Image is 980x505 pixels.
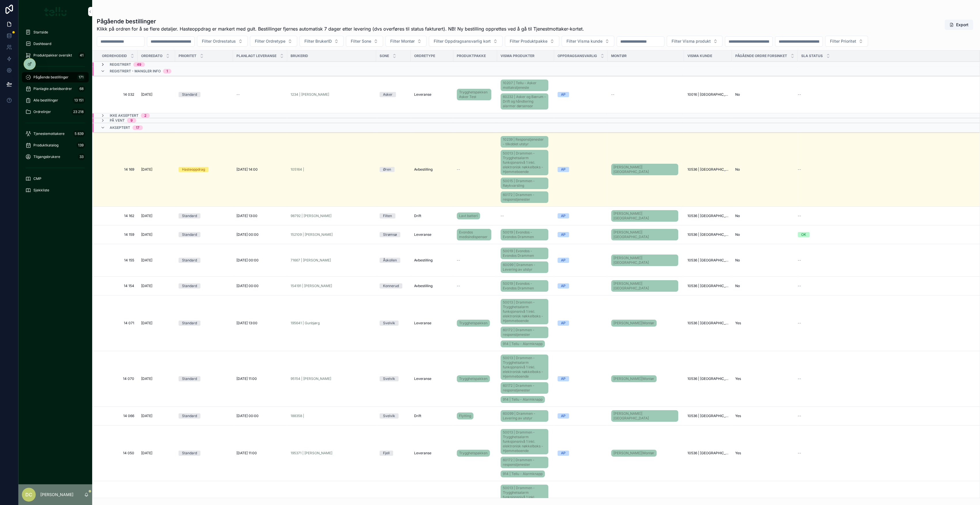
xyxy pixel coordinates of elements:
a: 71667 | [PERSON_NAME] [291,258,331,263]
a: [PERSON_NAME]|[GEOGRAPHIC_DATA] [611,280,678,292]
span: [DATE] [141,321,152,325]
a: 14 032 [99,92,134,97]
div: Asker [383,92,393,97]
span: 14 169 [99,167,134,172]
a: Alle bestillinger13 151 [22,95,89,105]
span: Avbestilling [414,284,433,288]
span: Dashboard [33,42,51,46]
span: -- [798,214,801,218]
span: 105164 | [291,167,304,172]
a: 50019 | Evondos - Evondos Drammen60099 | Drammen - Levering av utstyr [501,246,551,274]
span: 60172 | Drammen - responstjenester [503,328,546,337]
span: -- [798,92,801,97]
span: [PERSON_NAME]|[GEOGRAPHIC_DATA] [613,230,676,239]
a: Leveranse [414,232,450,237]
a: Standard [179,92,230,97]
a: [PERSON_NAME]|[GEOGRAPHIC_DATA] [611,279,680,293]
span: 14 154 [99,284,134,288]
a: -- [457,284,494,288]
span: [DATE] 14:00 [236,167,258,172]
a: [PERSON_NAME]|[GEOGRAPHIC_DATA] [611,255,678,266]
a: [PERSON_NAME]|Montør [611,319,680,328]
span: 50019 | Evondos - Evondos Drammen [503,249,546,258]
div: Filten [383,213,392,218]
span: 10536 | [GEOGRAPHIC_DATA] [687,167,728,172]
a: No [735,214,794,218]
a: Asker [380,92,407,97]
span: Leveranse [414,321,431,325]
a: -- [798,258,973,263]
a: 14 071 [99,321,134,325]
a: [DATE] [141,258,172,263]
a: Produktkatalog139 [22,140,89,150]
span: Evondos medisindispenser [459,230,489,239]
a: Leveranse [414,92,450,97]
button: Select Button [385,36,427,47]
a: AP [558,213,604,218]
a: No [735,284,794,288]
a: 98792 | [PERSON_NAME] [291,214,373,218]
a: [DATE] 14:00 [236,167,284,172]
span: 50013 | Drammen - Trygghetsalarm funksjonsnivå 1 inkl. elektronisk nøkkelboks - Hjemmeboende [503,300,546,323]
a: -- [798,214,973,218]
a: 10536 | [GEOGRAPHIC_DATA] [687,284,728,288]
a: 105164 | [291,167,373,172]
a: Yes [735,321,794,325]
span: 60172 | Drammen - responstjenester [503,193,546,202]
a: Standard [179,213,230,218]
a: 50019 | Evondos - Evondos Drammen [501,280,548,292]
div: AP [561,321,566,326]
div: Svelvik [383,321,395,326]
a: 60172 | Drammen - responstjenester [501,191,548,203]
span: Avbestilling [414,167,433,172]
span: [DATE] 00:00 [236,284,259,288]
span: Filter Ordrestatus [202,38,236,44]
a: [DATE] 00:00 [236,284,284,288]
span: Filter Ordretype [255,38,285,44]
span: 10207 | Tellu - Asker mottakstjeneste [503,81,546,90]
span: Trygghetspakken Asker Test [459,90,489,99]
a: 50019 | Evondos - Evondos Drammen [501,279,551,293]
div: 13 151 [73,97,85,104]
span: -- [798,167,801,172]
a: Konnerud [380,283,407,289]
span: Tilgangsbrukere [33,154,60,159]
a: 50019 | Evondos - Evondos Drammen [501,229,548,240]
a: Startside [22,27,89,37]
a: [PERSON_NAME]|[GEOGRAPHIC_DATA] [611,228,680,242]
a: [PERSON_NAME]|[GEOGRAPHIC_DATA] [611,209,680,223]
a: Tilgangsbrukere33 [22,152,89,162]
span: 50013 | Drammen - Trygghetsalarm funksjonsnivå 1 inkl. elektronisk nøkkelboks - Hjemmeboende [503,151,546,174]
span: Produktpakker oversikt [33,53,72,58]
span: Filter Visma kunde [566,38,602,44]
a: 10536 | [GEOGRAPHIC_DATA] [687,321,728,325]
button: Select Button [429,36,503,47]
button: Select Button [197,36,248,47]
a: 154191 | [PERSON_NAME] [291,284,332,288]
span: Trygghetspakken [459,321,488,325]
a: 71667 | [PERSON_NAME] [291,258,373,263]
a: [PERSON_NAME]|[GEOGRAPHIC_DATA] [611,229,678,240]
span: 1234 | [PERSON_NAME] [291,92,329,97]
span: -- [798,258,801,263]
a: [DATE] [141,92,172,97]
span: -- [611,92,615,97]
div: Strømsø [383,232,397,237]
span: [DATE] 00:00 [236,258,259,263]
span: Yes [735,321,741,325]
span: No [735,258,740,263]
a: 10207 | Tellu - Asker mottakstjeneste [501,80,548,91]
div: 41 [78,52,85,59]
span: [DATE] [141,232,152,237]
a: Standard [179,321,230,326]
a: 10016 | [GEOGRAPHIC_DATA] [687,92,728,97]
span: -- [501,214,504,218]
span: [PERSON_NAME]|[GEOGRAPHIC_DATA] [613,165,676,174]
span: -- [798,284,801,288]
a: -- [798,284,973,288]
a: [DATE] [141,321,172,325]
span: Alle bestillinger [33,98,58,103]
